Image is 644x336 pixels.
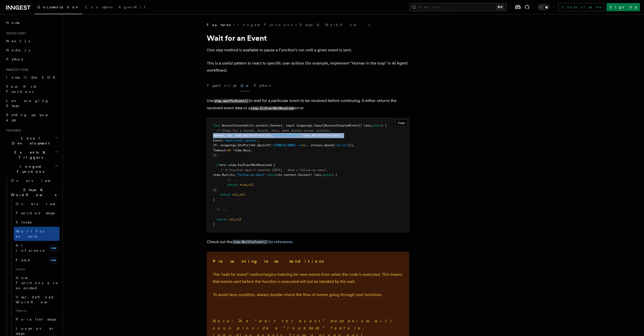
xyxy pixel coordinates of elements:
strong: Preventing race conditions [213,259,325,264]
a: Setting up your app [4,110,59,124]
span: Setting up your app [6,113,50,122]
span: Local Development [4,136,55,146]
a: Examples [82,2,115,14]
span: new [49,257,57,263]
span: Install the SDK [6,75,58,79]
span: ( [334,143,335,147]
span: func [268,173,275,177]
span: " [305,143,307,147]
span: return [220,193,231,196]
span: AI Inference [16,243,45,253]
span: nil [236,218,241,221]
a: Contact sales [558,3,605,11]
a: Fetchnew [14,255,59,265]
span: AccountCreated [222,124,247,127]
span: == [225,163,229,167]
span: Overview [16,202,68,206]
span: If: inngestgo. [213,143,238,147]
span: Run [222,173,227,177]
span: Documentation [37,5,79,9]
a: Your first Functions [4,82,59,96]
a: Python [4,55,59,64]
a: Sign Up [607,3,640,11]
a: Sleeps [14,218,59,227]
span: Home [6,20,20,25]
a: Wait for events [14,227,59,241]
span: Wait for events [16,229,46,238]
span: Function steps [16,211,55,215]
span: Examples [85,5,112,9]
span: Timeout: [213,149,227,152]
span: // Sleep for a second, minute, hour, week across server restarts. [217,129,332,132]
span: , [247,183,248,186]
span: } [213,222,215,226]
span: new [49,245,57,251]
span: How Functions are executed [16,276,58,290]
span: time.Hour, [234,149,252,152]
span: waitForEvent [243,134,264,137]
span: Quote [325,143,334,147]
span: step. [213,173,222,177]
span: return [217,218,227,221]
span: // A function wasn't created [DATE]. Send a follow-up email. [220,168,328,172]
span: , strconv. [307,143,325,147]
span: Loops over steps [16,326,54,335]
a: Home [4,18,59,27]
span: Parallel steps [16,317,56,321]
h1: Wait for an Event [207,33,409,43]
span: Inngest tour [4,68,28,72]
span: } [213,198,215,201]
span: Steps & Workflows [9,187,56,197]
a: step.WaitForEvent()Go reference. [232,239,293,244]
p: One step method is available to pause a Function's run until a given event is sent. [207,47,409,54]
code: step.ErrEventNotReceived [250,106,295,111]
span: ))), [348,143,355,147]
span: }) [213,188,217,192]
a: Steps & Workflows [300,22,370,27]
button: Toggle dark mode [538,4,550,10]
a: Parallel steps [14,315,59,324]
a: AI Inferencenew [14,241,59,255]
button: Events & Triggers [4,148,59,162]
button: TypeScript [207,80,237,91]
span: Inngest Functions [4,164,55,174]
a: User-defined Workflows [14,292,59,307]
span: func [213,124,220,127]
span: }) [213,153,217,157]
span: (fmt. [248,143,257,147]
span: Guides [14,265,59,273]
span: , [257,139,259,142]
a: Overview [14,199,59,208]
span: nil [229,218,234,221]
span: ) { [332,173,337,177]
span: "my-id" [335,143,348,147]
a: Leveraging Steps [4,96,59,110]
span: , [266,173,268,177]
span: Your first Functions [6,85,36,94]
span: nil [233,193,238,196]
span: Features [4,129,21,133]
span: , opts.WaitForEventOpts{ [300,134,342,137]
a: Overview [9,176,59,185]
span: nil [240,193,245,196]
span: "follow-up-email" [236,173,266,177]
span: AgentKit [118,5,145,9]
p: Use to wait for a particular event to be received before continuing. It either returns the receiv... [207,97,409,112]
span: User-defined Workflows [16,295,61,304]
span: // ... [227,178,238,182]
p: This is a useful pattern to react to specific user actions (for example, implement "Human in the ... [207,60,409,74]
button: Local Development [4,134,59,148]
span: %s [302,143,305,147]
span: Events & Triggers [4,150,55,160]
p: The "wait for event" method begins listening for new events from when the code is executed. This ... [213,271,403,285]
span: Leveraging Steps [6,99,49,108]
a: AgentKit [115,2,148,14]
button: Search...⌘K [409,3,507,11]
span: if [217,163,220,167]
span: true [240,183,247,186]
span: (ctx context.Context, input inngestgo.Input[AccountCreatedEvent]) (any, [247,124,372,127]
span: Node.js [6,48,30,52]
a: Documentation [34,2,82,14]
span: Fetch [16,258,30,262]
span: Overview [11,179,63,183]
